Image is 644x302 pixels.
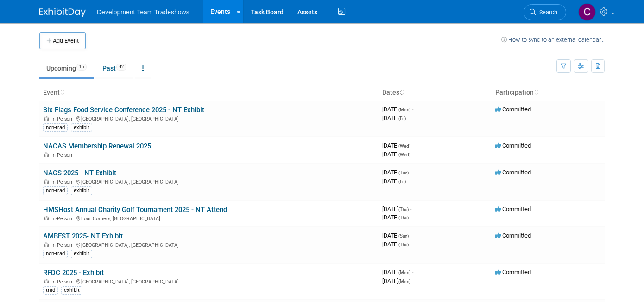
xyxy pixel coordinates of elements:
[43,214,375,222] div: Four Corners, [GEOGRAPHIC_DATA]
[43,178,375,185] div: [GEOGRAPHIC_DATA], [GEOGRAPHIC_DATA]
[382,169,411,176] span: [DATE]
[382,178,406,185] span: [DATE]
[51,216,75,222] span: In-Person
[412,269,413,276] span: -
[382,106,413,113] span: [DATE]
[492,85,605,101] th: Participation
[51,242,75,248] span: In-Person
[398,116,406,121] span: (Fri)
[43,269,104,277] a: RFDC 2025 - Exhibit
[524,4,566,20] a: Search
[382,151,410,158] span: [DATE]
[43,186,68,195] div: non-trad
[410,169,411,176] span: -
[44,279,49,283] img: In-Person Event
[382,142,413,149] span: [DATE]
[97,8,189,16] span: Development Team Tradeshows
[44,116,49,121] img: In-Person Event
[382,269,413,276] span: [DATE]
[44,242,49,247] img: In-Person Event
[44,152,49,157] img: In-Person Event
[382,214,409,221] span: [DATE]
[412,106,413,113] span: -
[398,233,409,238] span: (Sun)
[61,286,82,295] div: exhibit
[382,277,410,284] span: [DATE]
[495,106,531,113] span: Committed
[398,279,410,284] span: (Mon)
[39,8,86,17] img: ExhibitDay
[95,59,133,77] a: Past42
[398,207,409,212] span: (Thu)
[44,216,49,220] img: In-Person Event
[410,206,411,212] span: -
[398,107,410,112] span: (Mon)
[76,64,87,71] span: 15
[43,277,375,285] div: [GEOGRAPHIC_DATA], [GEOGRAPHIC_DATA]
[398,179,406,184] span: (Fri)
[398,270,410,275] span: (Mon)
[398,170,409,175] span: (Tue)
[382,241,409,248] span: [DATE]
[410,232,411,239] span: -
[43,123,68,132] div: non-trad
[39,85,379,101] th: Event
[501,36,605,43] a: How to sync to an external calendar...
[43,206,227,214] a: HMSHost Annual Charity Golf Tournament 2025 - NT Attend
[412,142,413,149] span: -
[39,59,94,77] a: Upcoming15
[43,250,68,258] div: non-trad
[43,106,204,114] a: Six Flags Food Service Conference 2025 - NT Exhibit
[399,89,404,96] a: Sort by Start Date
[382,206,411,212] span: [DATE]
[578,3,596,21] img: Courtney Perkins
[60,89,64,96] a: Sort by Event Name
[495,142,531,149] span: Committed
[51,179,75,185] span: In-Person
[495,169,531,176] span: Committed
[51,152,75,158] span: In-Person
[398,215,409,220] span: (Thu)
[43,286,58,295] div: trad
[536,9,557,16] span: Search
[398,152,410,157] span: (Wed)
[71,250,92,258] div: exhibit
[43,169,116,177] a: NACS 2025 - NT Exhibit
[43,115,375,122] div: [GEOGRAPHIC_DATA], [GEOGRAPHIC_DATA]
[71,123,92,132] div: exhibit
[43,232,123,240] a: AMBEST 2025- NT Exhibit
[51,116,75,122] span: In-Person
[382,115,406,122] span: [DATE]
[398,143,410,148] span: (Wed)
[495,206,531,212] span: Committed
[43,241,375,248] div: [GEOGRAPHIC_DATA], [GEOGRAPHIC_DATA]
[44,179,49,184] img: In-Person Event
[51,279,75,285] span: In-Person
[534,89,538,96] a: Sort by Participation Type
[379,85,492,101] th: Dates
[495,232,531,239] span: Committed
[39,32,86,49] button: Add Event
[398,242,409,247] span: (Thu)
[495,269,531,276] span: Committed
[43,142,151,150] a: NACAS Membership Renewal 2025
[116,64,126,71] span: 42
[71,186,92,195] div: exhibit
[382,232,411,239] span: [DATE]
